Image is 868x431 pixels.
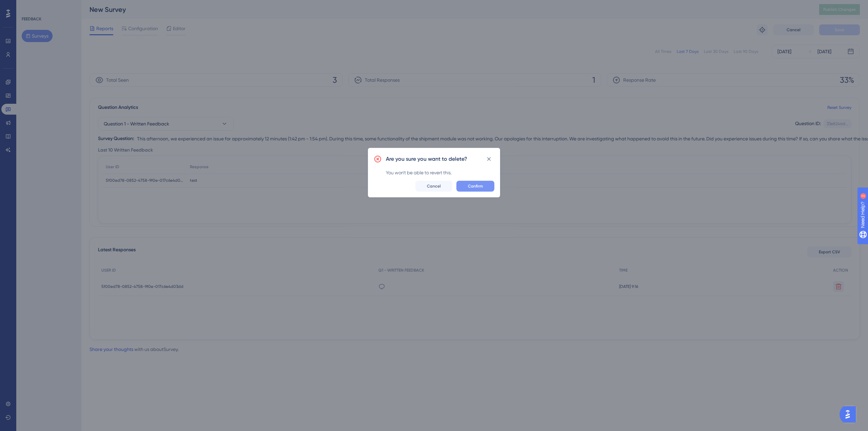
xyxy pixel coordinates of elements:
span: Need Help? [16,2,42,10]
div: You won't be able to revert this. [386,169,494,177]
span: Confirm [468,183,483,189]
iframe: UserGuiding AI Assistant Launcher [840,404,860,425]
span: Cancel [427,183,441,189]
h2: Are you sure you want to delete? [386,155,467,163]
div: 2 [47,3,49,9]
